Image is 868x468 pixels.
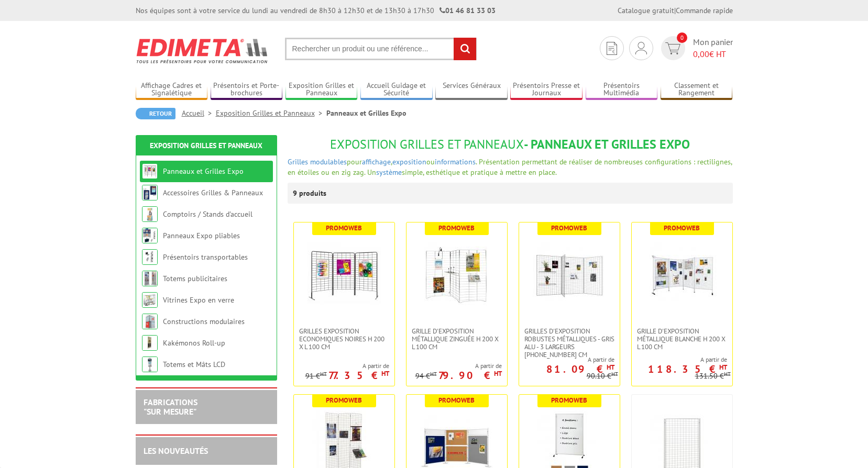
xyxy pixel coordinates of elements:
[607,42,617,55] img: devis rapide
[326,108,406,118] li: Panneaux et Grilles Expo
[587,372,618,380] p: 90.10 €
[724,370,731,377] sup: HT
[163,231,240,240] a: Panneaux Expo pliables
[635,42,647,54] img: devis rapide
[305,362,389,370] span: A partir de
[142,206,158,222] img: Comptoirs / Stands d'accueil
[163,274,227,283] a: Totems publicitaires
[142,292,158,308] img: Vitrines Expo en verre
[288,138,733,151] h1: - Panneaux et Grilles Expo
[293,183,332,204] p: 9 produits
[533,238,606,311] img: Grilles d'exposition robustes métalliques - gris alu - 3 largeurs 70-100-120 cm
[163,317,245,326] a: Constructions modulaires
[288,157,732,177] span: pour , ou . Présentation permettant de réaliser de nombreuses configurations : rectilignes, en ét...
[144,445,208,456] a: LES NOUVEAUTÉS
[294,327,394,351] a: Grilles Exposition Economiques Noires H 200 x L 100 cm
[454,38,476,60] input: rechercher
[144,397,197,417] a: FABRICATIONS"Sur Mesure"
[163,295,234,305] a: Vitrines Expo en verre
[693,49,709,59] span: 0,00
[645,238,719,311] img: Grille d'exposition métallique blanche H 200 x L 100 cm
[136,5,496,16] div: Nos équipes sont à votre service du lundi au vendredi de 8h30 à 12h30 et de 13h30 à 17h30
[216,108,326,118] a: Exposition Grilles et Panneaux
[406,327,507,351] a: Grille d'exposition métallique Zinguée H 200 x L 100 cm
[551,224,587,232] b: Promoweb
[320,370,327,377] sup: HT
[305,372,327,380] p: 91 €
[326,396,362,405] b: Promoweb
[676,6,733,15] a: Commande rapide
[618,6,674,15] a: Catalogue gratuit
[163,188,263,197] a: Accessoires Grilles & Panneaux
[163,209,252,219] a: Comptoirs / Stands d'accueil
[288,157,308,166] a: Grilles
[142,185,158,200] img: Accessoires Grilles & Panneaux
[285,38,477,60] input: Rechercher un produit ou une référence...
[136,81,208,98] a: Affichage Cadres et Signalétique
[524,327,614,359] span: Grilles d'exposition robustes métalliques - gris alu - 3 largeurs [PHONE_NUMBER] cm
[163,252,248,262] a: Présentoirs transportables
[586,81,658,98] a: Présentoirs Multimédia
[142,271,158,286] img: Totems publicitaires
[328,372,389,378] p: 77.35 €
[163,166,244,176] a: Panneaux et Grilles Expo
[648,366,727,372] p: 118.35 €
[695,372,731,380] p: 131.50 €
[637,327,727,351] span: Grille d'exposition métallique blanche H 200 x L 100 cm
[440,6,496,15] strong: 01 46 81 33 03
[136,31,269,70] img: Edimeta
[435,81,508,98] a: Services Généraux
[142,335,158,351] img: Kakémonos Roll-up
[420,238,493,311] img: Grille d'exposition métallique Zinguée H 200 x L 100 cm
[519,327,620,359] a: Grilles d'exposition robustes métalliques - gris alu - 3 largeurs [PHONE_NUMBER] cm
[307,238,381,311] img: Grilles Exposition Economiques Noires H 200 x L 100 cm
[360,81,433,98] a: Accueil Guidage et Sécurité
[299,327,389,351] span: Grilles Exposition Economiques Noires H 200 x L 100 cm
[618,5,733,16] div: |
[142,249,158,265] img: Présentoirs transportables
[136,108,175,119] a: Retour
[632,327,732,351] a: Grille d'exposition métallique blanche H 200 x L 100 cm
[551,396,587,405] b: Promoweb
[326,224,362,232] b: Promoweb
[142,314,158,329] img: Constructions modulaires
[150,141,262,150] a: Exposition Grilles et Panneaux
[519,355,614,364] span: A partir de
[607,363,614,372] sup: HT
[693,36,733,60] span: Mon panier
[693,48,733,60] span: € HT
[211,81,283,98] a: Présentoirs et Porte-brochures
[310,157,347,166] a: modulables
[632,355,727,364] span: A partir de
[163,338,225,348] a: Kakémonos Roll-up
[142,228,158,243] img: Panneaux Expo pliables
[182,108,216,118] a: Accueil
[494,369,502,378] sup: HT
[376,168,402,177] a: système
[142,356,158,372] img: Totems et Mâts LCD
[719,363,727,372] sup: HT
[611,370,618,377] sup: HT
[664,224,700,232] b: Promoweb
[438,224,475,232] b: Promoweb
[435,157,476,166] a: informations
[546,366,614,372] p: 81.09 €
[430,370,437,377] sup: HT
[658,36,733,60] a: devis rapide 0 Mon panier 0,00€ HT
[381,369,389,378] sup: HT
[677,32,687,43] span: 0
[415,372,437,380] p: 94 €
[392,157,426,166] a: exposition
[142,163,158,179] img: Panneaux et Grilles Expo
[362,157,391,166] a: affichage
[330,136,524,152] span: Exposition Grilles et Panneaux
[661,81,733,98] a: Classement et Rangement
[510,81,583,98] a: Présentoirs Presse et Journaux
[438,396,475,405] b: Promoweb
[285,81,358,98] a: Exposition Grilles et Panneaux
[438,372,502,378] p: 79.90 €
[163,360,225,369] a: Totems et Mâts LCD
[665,42,680,54] img: devis rapide
[415,362,502,370] span: A partir de
[412,327,502,351] span: Grille d'exposition métallique Zinguée H 200 x L 100 cm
